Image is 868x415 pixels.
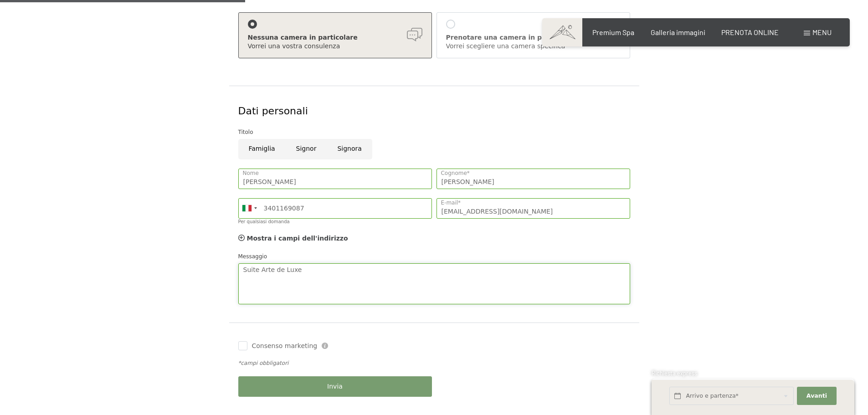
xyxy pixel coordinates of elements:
[239,199,260,218] div: Italy (Italia): +39
[446,33,621,42] div: Prenotare una camera in particolare
[446,42,621,51] div: Vorrei scegliere una camera specifica
[797,387,836,405] button: Avanti
[238,219,290,224] label: Per qualsiasi domanda
[248,42,422,51] div: Vorrei una vostra consulenza
[327,382,343,391] span: Invia
[592,28,634,36] a: Premium Spa
[651,28,705,36] a: Galleria immagini
[238,104,630,118] div: Dati personali
[238,376,432,397] button: Invia
[652,369,697,377] span: Richiesta express
[812,28,832,36] span: Menu
[238,359,630,367] div: *campi obbligatori
[247,235,348,242] span: Mostra i campi dell'indirizzo
[721,28,779,36] a: PRENOTA ONLINE
[238,198,432,219] input: 312 345 6789
[248,33,422,42] div: Nessuna camera in particolare
[252,342,318,351] span: Consenso marketing
[238,128,630,137] div: Titolo
[806,392,827,400] span: Avanti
